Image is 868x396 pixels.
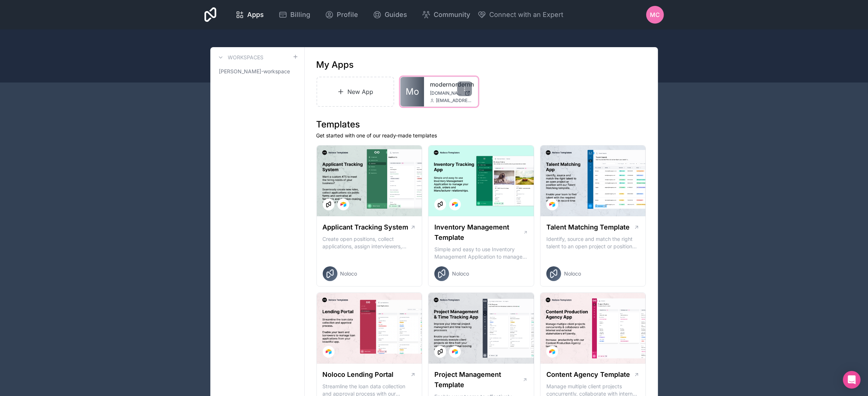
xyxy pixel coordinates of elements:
[549,201,555,207] img: Airtable Logo
[323,235,416,250] p: Create open positions, collect applications, assign interviewers, centralise candidate feedback a...
[340,201,346,207] img: Airtable Logo
[228,54,264,61] h3: Workspaces
[367,7,413,23] a: Guides
[316,59,354,71] h1: My Apps
[406,86,419,98] span: Mo
[430,90,462,96] span: [DOMAIN_NAME]
[316,77,395,107] a: New App
[452,270,469,277] span: Noloco
[230,7,270,23] a: Apps
[247,10,264,20] span: Apps
[219,68,290,75] span: [PERSON_NAME]-workspace
[489,10,563,20] span: Connect with an Expert
[546,222,630,232] h1: Talent Matching Template
[434,369,522,390] h1: Project Management Template
[216,53,264,62] a: Workspaces
[650,10,660,19] span: MC
[434,246,528,260] p: Simple and easy to use Inventory Management Application to manage your stock, orders and Manufact...
[477,10,563,20] button: Connect with an Expert
[319,7,364,23] a: Profile
[564,270,581,277] span: Noloco
[316,132,646,139] p: Get started with one of our ready-made templates
[434,222,523,243] h1: Inventory Management Template
[452,349,458,355] img: Airtable Logo
[323,222,409,232] h1: Applicant Tracking System
[416,7,476,23] a: Community
[316,119,646,130] h1: Templates
[323,369,394,380] h1: Noloco Lending Portal
[273,7,316,23] a: Billing
[549,349,555,355] img: Airtable Logo
[290,10,310,20] span: Billing
[430,80,472,89] a: modernordernh
[216,65,298,78] a: [PERSON_NAME]-workspace
[337,10,358,20] span: Profile
[385,10,407,20] span: Guides
[436,98,472,104] span: [EMAIL_ADDRESS][DOMAIN_NAME]
[452,201,458,207] img: Airtable Logo
[430,90,472,96] a: [DOMAIN_NAME]
[546,235,640,250] p: Identify, source and match the right talent to an open project or position with our Talent Matchi...
[546,369,630,380] h1: Content Agency Template
[326,349,332,355] img: Airtable Logo
[400,77,424,106] a: Mo
[434,10,470,20] span: Community
[340,270,357,277] span: Noloco
[843,371,861,389] div: Open Intercom Messenger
